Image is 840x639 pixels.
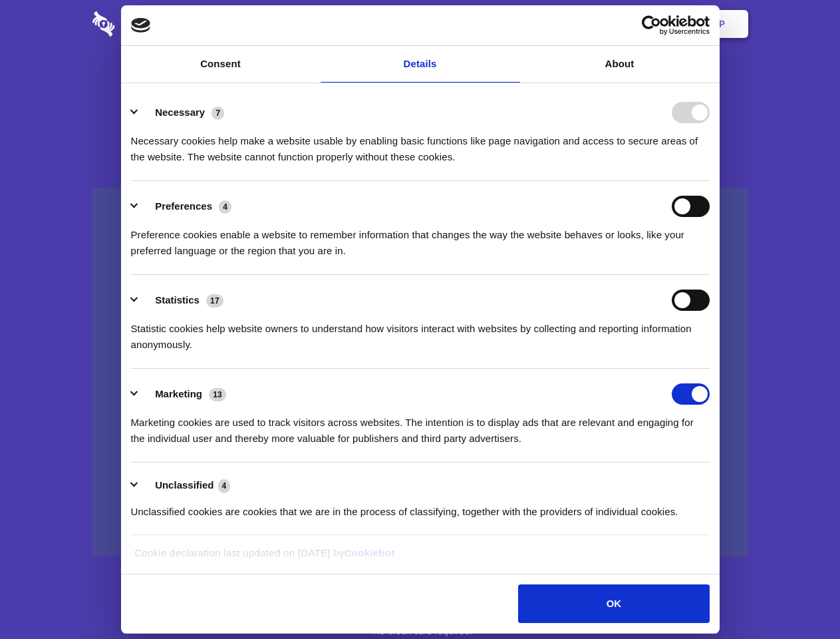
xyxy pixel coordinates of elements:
a: Wistia video thumbnail [92,188,748,557]
img: logo [131,18,151,33]
button: Statistics (17) [131,290,232,311]
a: About [520,46,720,83]
button: Unclassified (4) [131,477,239,494]
a: Contact [539,3,601,45]
span: 4 [219,200,231,214]
a: Pricing [390,3,448,45]
div: Preference cookies enable a website to remember information that changes the way the website beha... [131,217,710,259]
iframe: Drift Widget Chat Controller [773,572,824,623]
label: Necessary [155,106,205,118]
h1: Eliminate Slack Data Loss. [92,60,748,108]
a: Consent [121,46,321,83]
button: Necessary (7) [131,102,233,123]
a: Cookiebot [345,547,395,558]
button: Marketing (13) [131,383,235,405]
div: Necessary cookies help make a website usable by enabling basic functions like page navigation and... [131,123,710,165]
button: Preferences (4) [131,196,240,217]
img: logo-wordmark-white-trans-d4663122ce5f474addd5e946df7df03e33cb6a1c49d2221995e7729f52c070b2.svg [92,11,206,37]
span: 7 [211,106,224,120]
div: Unclassified cookies are cookies that we are in the process of classifying, together with the pro... [131,494,710,520]
h4: Auto-redaction of sensitive data, encrypted data sharing and self-destructing private chats. Shar... [92,121,748,165]
a: Login [603,3,661,45]
a: Details [321,46,520,83]
span: 13 [209,388,226,401]
div: Statistic cookies help website owners to understand how visitors interact with websites by collec... [131,311,710,353]
span: 17 [206,294,223,308]
span: 4 [218,479,231,493]
label: Statistics [155,294,200,306]
button: OK [518,584,709,623]
label: Marketing [155,388,202,399]
div: Marketing cookies are used to track visitors across websites. The intention is to display ads tha... [131,405,710,447]
label: Preferences [155,200,212,212]
a: Usercentrics Cookiebot - opens in a new window [593,15,710,35]
div: Cookie declaration last updated on [DATE] by [124,545,716,571]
